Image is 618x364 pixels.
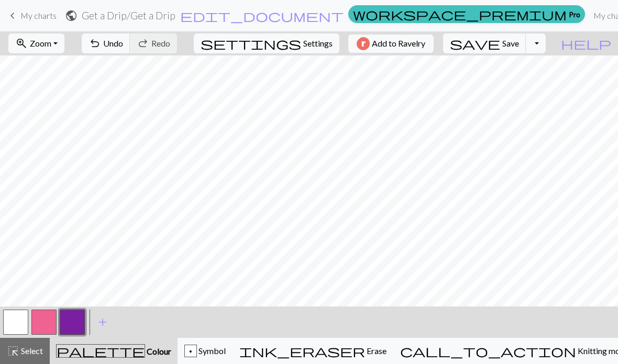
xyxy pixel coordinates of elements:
[502,38,519,48] span: Save
[201,37,301,50] i: Settings
[82,9,175,21] h2: Get a Drip / Get a Drip
[65,8,78,23] span: public
[185,345,196,358] div: p
[57,344,145,358] span: palette
[6,7,57,25] a: My charts
[8,33,64,53] button: Zoom
[82,33,130,53] button: Undo
[303,37,333,50] span: Settings
[89,36,101,51] span: undo
[7,344,19,358] span: highlight_alt
[6,8,19,23] span: keyboard_arrow_left
[450,36,500,51] span: save
[30,38,51,48] span: Zoom
[50,338,178,364] button: Colour
[19,346,43,356] span: Select
[15,36,28,51] span: zoom_in
[180,8,344,23] span: edit_document
[20,10,57,20] span: My charts
[353,7,567,21] span: workspace_premium
[194,33,339,53] button: SettingsSettings
[239,344,365,358] span: ink_eraser
[400,344,576,358] span: call_to_action
[365,346,387,356] span: Erase
[96,315,109,329] span: add
[201,36,301,51] span: settings
[103,38,123,48] span: Undo
[357,37,370,50] img: Ravelry
[561,36,611,51] span: help
[145,346,171,356] span: Colour
[197,346,226,356] span: Symbol
[178,338,233,364] button: p Symbol
[372,37,425,50] span: Add to Ravelry
[348,35,434,53] button: Add to Ravelry
[443,33,526,53] button: Save
[233,338,393,364] button: Erase
[348,5,585,23] a: Pro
